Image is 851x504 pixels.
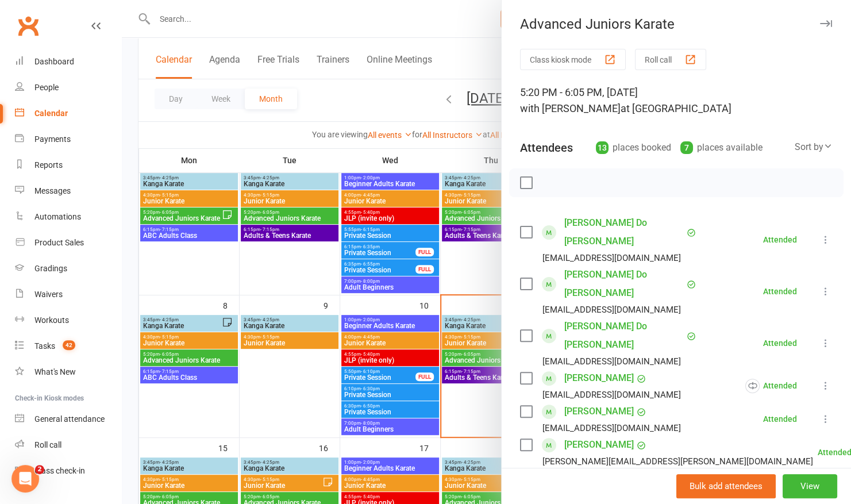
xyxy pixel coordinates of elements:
[15,178,121,204] a: Messages
[15,101,121,126] a: Calendar
[34,440,61,449] div: Roll call
[542,251,681,266] div: [EMAIL_ADDRESS][DOMAIN_NAME]
[34,186,71,195] div: Messages
[564,436,634,454] a: [PERSON_NAME]
[745,379,797,393] div: Attended
[621,102,731,114] span: at [GEOGRAPHIC_DATA]
[564,317,684,354] a: [PERSON_NAME] Do [PERSON_NAME]
[34,57,74,66] div: Dashboard
[520,140,573,156] div: Attendees
[15,282,121,307] a: Waivers
[15,359,121,385] a: What's New
[15,152,121,178] a: Reports
[502,16,851,32] div: Advanced Juniors Karate
[676,474,776,498] button: Bulk add attendees
[564,266,684,302] a: [PERSON_NAME] Do [PERSON_NAME]
[542,454,813,469] div: [PERSON_NAME][EMAIL_ADDRESS][PERSON_NAME][DOMAIN_NAME]
[15,230,121,256] a: Product Sales
[15,75,121,101] a: People
[11,465,39,493] iframe: Intercom live chat
[564,214,684,251] a: [PERSON_NAME] Do [PERSON_NAME]
[34,238,84,247] div: Product Sales
[34,414,105,424] div: General attendance
[34,212,81,221] div: Automations
[15,49,121,75] a: Dashboard
[763,415,797,423] div: Attended
[15,458,121,484] a: Class kiosk mode
[34,466,85,475] div: Class check-in
[763,236,797,244] div: Attended
[15,333,121,359] a: Tasks 42
[34,290,63,299] div: Waivers
[635,49,706,70] button: Roll call
[795,140,833,155] div: Sort by
[15,432,121,458] a: Roll call
[63,340,75,350] span: 42
[34,264,67,273] div: Gradings
[34,109,68,118] div: Calendar
[34,83,59,92] div: People
[34,134,71,144] div: Payments
[15,406,121,432] a: General attendance kiosk mode
[35,465,44,474] span: 2
[34,316,69,325] div: Workouts
[542,421,681,436] div: [EMAIL_ADDRESS][DOMAIN_NAME]
[520,49,626,70] button: Class kiosk mode
[542,387,681,402] div: [EMAIL_ADDRESS][DOMAIN_NAME]
[564,402,634,421] a: [PERSON_NAME]
[34,367,76,376] div: What's New
[564,369,634,387] a: [PERSON_NAME]
[763,287,797,295] div: Attended
[542,354,681,369] div: [EMAIL_ADDRESS][DOMAIN_NAME]
[783,474,837,498] button: View
[520,102,621,114] span: with [PERSON_NAME]
[34,160,63,170] div: Reports
[34,341,55,351] div: Tasks
[596,140,671,156] div: places booked
[763,339,797,347] div: Attended
[680,141,693,154] div: 7
[15,307,121,333] a: Workouts
[520,84,833,117] div: 5:20 PM - 6:05 PM, [DATE]
[15,256,121,282] a: Gradings
[15,126,121,152] a: Payments
[542,302,681,317] div: [EMAIL_ADDRESS][DOMAIN_NAME]
[15,204,121,230] a: Automations
[14,11,43,40] a: Clubworx
[596,141,609,154] div: 13
[680,140,763,156] div: places available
